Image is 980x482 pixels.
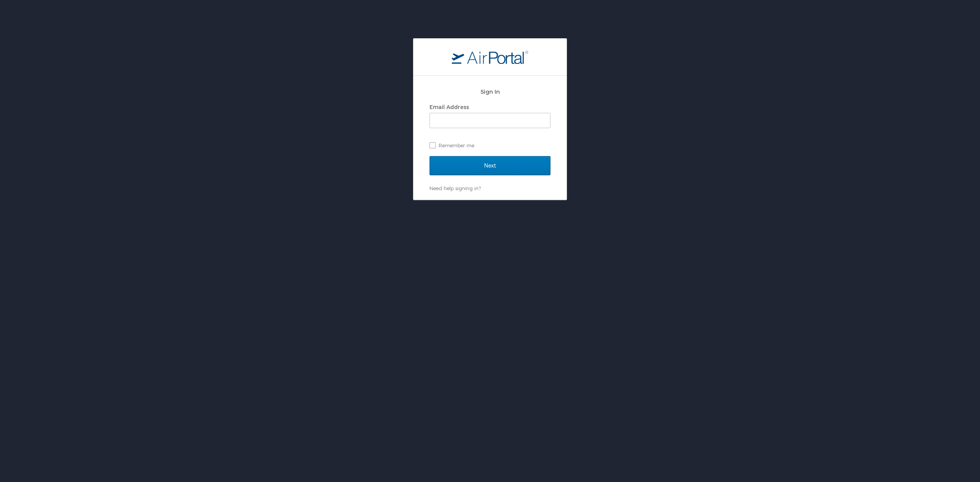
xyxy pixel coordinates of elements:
label: Email Address [430,104,469,110]
img: logo [452,50,528,64]
label: Remember me [430,140,550,151]
a: Need help signing in? [430,185,481,191]
input: Next [430,156,550,175]
h2: Sign In [430,87,550,96]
